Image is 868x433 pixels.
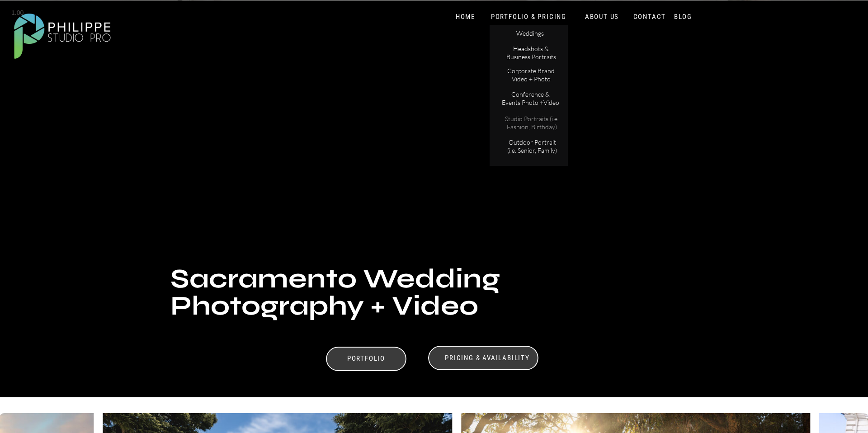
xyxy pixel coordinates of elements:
a: BLOG [672,13,694,21]
a: Studio Portraits (i.e. Fashion, Birthday) [501,115,562,131]
a: Weddings [505,29,556,39]
h2: Don't just take our word for it [447,222,708,309]
a: Conference & Events Photo +Video [501,90,559,106]
a: Headshots & Business Portraits [505,45,557,61]
h1: Sacramento Wedding Photography + Video [170,265,698,331]
a: PORTFOLIO & PRICING [488,13,569,21]
a: Outdoor Portrait (i.e. Senior, Family) [504,138,561,154]
p: 70+ 5 Star reviews on Google & Yelp [525,342,646,366]
a: ABOUT US [583,13,621,21]
a: HOME [446,13,485,21]
a: Pricing & Availability [442,354,533,362]
a: Portfolio [335,354,397,365]
a: Corporate Brand Video + Photo [505,67,557,83]
a: CONTACT [631,13,668,21]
